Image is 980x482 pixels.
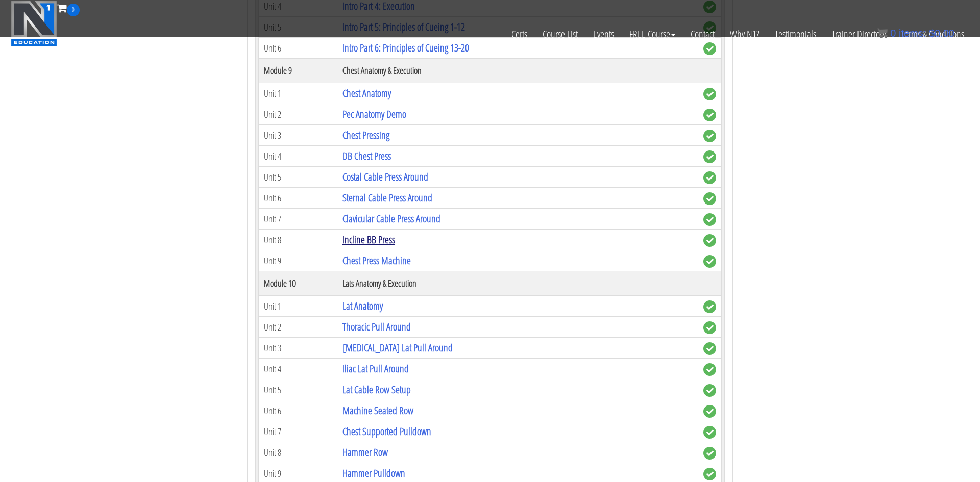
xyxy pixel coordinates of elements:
a: Contact [683,16,722,52]
a: 0 items: $0.00 [877,28,954,39]
span: complete [703,88,716,100]
td: Unit 5 [259,167,337,188]
td: Unit 9 [259,250,337,271]
span: complete [703,192,716,205]
bdi: 0.00 [929,28,954,39]
th: Module 10 [259,271,337,296]
td: Unit 3 [259,125,337,146]
a: Iliac Lat Pull Around [342,362,409,375]
span: complete [703,234,716,247]
td: Unit 4 [259,146,337,167]
span: 0 [890,28,896,39]
span: complete [703,321,716,334]
img: n1-education [11,1,57,46]
span: complete [703,468,716,480]
td: Unit 1 [259,83,337,104]
td: Unit 7 [259,421,337,442]
a: Lat Anatomy [342,299,383,313]
a: Hammer Row [342,445,388,459]
span: 0 [67,4,80,16]
td: Unit 8 [259,442,337,463]
td: Unit 6 [259,400,337,421]
a: DB Chest Press [342,149,391,163]
a: Testimonials [767,16,824,52]
a: FREE Course [622,16,683,52]
span: complete [703,384,716,397]
span: complete [703,447,716,460]
span: complete [703,363,716,376]
span: complete [703,405,716,418]
span: $ [929,28,935,39]
a: Terms & Conditions [893,16,972,52]
a: [MEDICAL_DATA] Lat Pull Around [342,341,453,354]
td: Unit 4 [259,359,337,379]
a: Incline BB Press [342,233,395,246]
td: Unit 3 [259,338,337,359]
a: Thoracic Pull Around [342,320,411,334]
a: Sternal Cable Press Around [342,191,432,205]
a: Trainer Directory [824,16,893,52]
img: icon11.png [877,28,888,38]
th: Module 9 [259,59,337,83]
td: Unit 7 [259,209,337,230]
a: Chest Pressing [342,128,389,142]
span: complete [703,130,716,142]
span: complete [703,150,716,163]
a: Events [585,16,622,52]
td: Unit 1 [259,296,337,317]
a: Chest Anatomy [342,86,391,100]
span: complete [703,213,716,226]
span: complete [703,255,716,268]
span: complete [703,109,716,121]
th: Chest Anatomy & Execution [337,59,698,83]
a: Why N1? [722,16,767,52]
td: Unit 8 [259,230,337,250]
a: Lat Cable Row Setup [342,383,411,396]
td: Unit 2 [259,317,337,338]
td: Unit 2 [259,104,337,125]
a: Chest Supported Pulldown [342,424,431,438]
span: complete [703,342,716,355]
span: complete [703,426,716,439]
a: Machine Seated Row [342,403,413,417]
a: 0 [57,1,80,15]
a: Pec Anatomy Demo [342,107,406,121]
a: Clavicular Cable Press Around [342,212,440,225]
td: Unit 6 [259,188,337,209]
a: Chest Press Machine [342,253,411,267]
span: complete [703,300,716,313]
a: Hammer Pulldown [342,466,405,480]
span: complete [703,171,716,184]
a: Costal Cable Press Around [342,170,428,184]
span: items: [899,28,926,39]
td: Unit 5 [259,379,337,400]
a: Certs [504,16,535,52]
a: Course List [535,16,585,52]
th: Lats Anatomy & Execution [337,271,698,296]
